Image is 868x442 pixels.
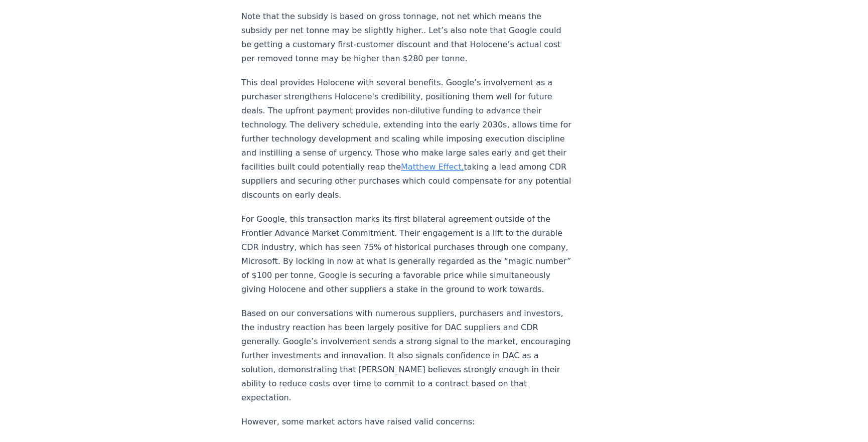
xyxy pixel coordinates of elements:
p: For Google, this transaction marks its first bilateral agreement outside of the Frontier Advance ... [241,212,573,297]
p: Based on our conversations with numerous suppliers, purchasers and investors, the industry reacti... [241,307,573,405]
p: Note that the subsidy is based on gross tonnage, not net which means the subsidy per net tonne ma... [241,10,573,66]
p: However, some market actors have raised valid concerns: [241,415,573,429]
p: This deal provides Holocene with several benefits. Google’s involvement as a purchaser strengthen... [241,76,573,202]
a: Matthew Effect, [401,162,464,172]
